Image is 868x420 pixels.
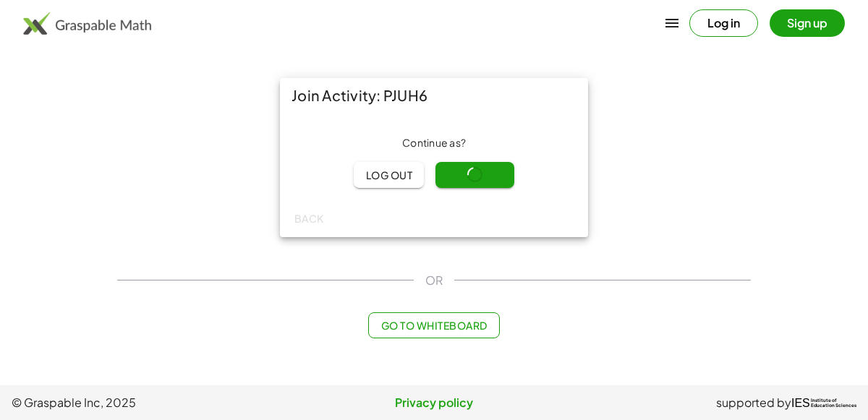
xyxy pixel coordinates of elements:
span: Institute of Education Sciences [811,398,856,408]
span: supported by [716,394,791,411]
div: Join Activity: PJUH6 [280,78,588,113]
a: IESInstitute ofEducation Sciences [791,394,856,411]
div: Continue as ? [292,136,576,150]
span: Log out [365,168,412,181]
button: Sign up [770,9,845,37]
span: OR [425,272,443,289]
button: Log in [689,9,758,37]
a: Privacy policy [293,394,574,411]
span: Go to Whiteboard [380,319,487,332]
button: Log out [354,162,424,188]
span: IES [791,396,810,410]
span: © Graspable Inc, 2025 [12,394,293,411]
button: Go to Whiteboard [368,312,499,338]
